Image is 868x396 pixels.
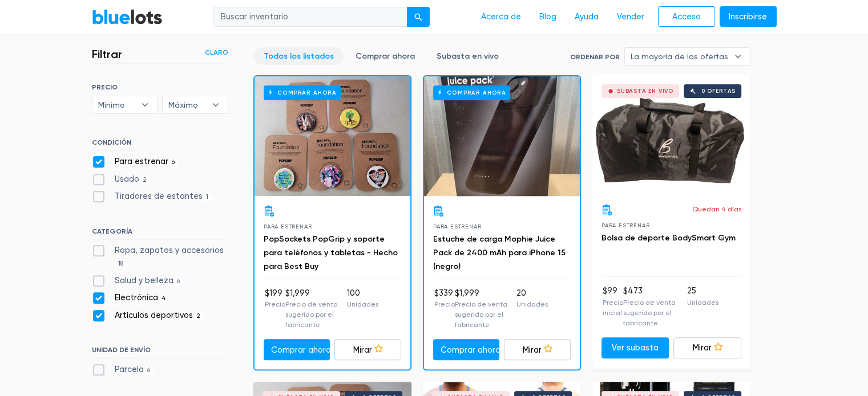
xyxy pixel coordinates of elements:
[115,246,224,255] font: Ropa, zapatos y accesorios
[115,365,144,374] font: Parcela
[623,286,643,296] font: $473
[447,89,506,96] font: Comprar ahora
[693,343,712,353] font: Mirar
[92,346,151,354] font: UNIDAD DE ENVÍO
[603,299,623,317] font: Precio inicial
[353,345,372,354] font: Mirar
[196,312,200,320] font: 2
[441,345,500,354] font: Comprar ahora
[672,12,701,22] font: Acceso
[162,295,166,302] font: 4
[115,157,168,166] font: Para estrenar
[434,288,453,298] font: $339
[701,88,736,95] font: 0 ofertas
[92,83,118,91] font: PRECIO
[205,48,228,56] font: Claro
[285,300,338,329] font: Precio de venta sugerido por el fabricante
[601,337,669,358] a: Ver subasta
[255,76,410,196] a: Comprar ahora
[347,288,360,298] font: 100
[617,88,673,95] font: Subasta en vivo
[516,300,548,308] font: Unidades
[692,205,741,213] font: Quedan 4 días
[264,51,334,61] font: Todos los listados
[570,53,620,61] font: Ordenar por
[612,343,659,353] font: Ver subasta
[115,191,203,201] font: Tiradores de estantes
[92,227,132,235] font: CATEGORÍA
[98,100,125,109] font: Mínimo
[115,311,193,320] font: Artículos deportivos
[481,12,521,22] font: Acerca de
[504,339,571,360] a: Mirar
[530,6,566,28] a: Blog
[516,288,526,298] font: 20
[172,158,175,166] font: 6
[177,277,180,285] font: 6
[472,6,530,28] a: Acerca de
[437,51,499,61] font: Subasta en vivo
[147,366,150,374] font: 6
[603,286,617,296] font: $99
[617,12,644,22] font: Vender
[115,276,173,285] font: Salud y belleza
[434,300,455,308] font: Precio
[143,176,147,183] font: 2
[455,300,507,329] font: Precio de venta sugerido por el fabricante
[575,12,599,22] font: Ayuda
[623,299,676,327] font: Precio de venta sugerido por el fabricante
[115,293,158,303] font: Electrónica
[115,174,139,184] font: Usado
[205,47,228,58] a: Claro
[346,47,425,65] a: Comprar ahora
[523,345,542,354] font: Mirar
[687,286,696,296] font: 25
[424,76,580,196] a: Comprar ahora
[687,299,718,307] font: Unidades
[265,288,282,298] font: $199
[264,339,330,360] a: Comprar ahora
[455,288,479,298] font: $1,999
[608,6,653,28] a: Vender
[539,12,556,22] font: Blog
[433,339,500,360] a: Comprar ahora
[92,47,122,61] font: Filtrar
[264,223,312,230] font: Para estrenar
[265,300,285,308] font: Precio
[254,47,344,65] a: Todos los listados
[601,222,649,228] font: Para estrenar
[592,75,750,195] a: Subasta en vivo 0 ofertas
[118,260,123,267] font: 18
[729,12,767,22] font: Inscribirse
[213,7,407,27] input: Buscar inventario
[427,47,508,65] a: Subasta en vivo
[334,339,401,360] a: Mirar
[356,51,415,61] font: Comprar ahora
[347,300,378,308] font: Unidades
[168,100,198,109] font: Máximo
[277,89,337,96] font: Comprar ahora
[631,52,728,61] font: La mayoría de las ofertas
[433,234,566,271] a: Estuche de carga Mophie Juice Pack de 2400 mAh para iPhone 15 (negro)
[566,6,608,28] a: Ayuda
[601,233,736,243] a: Bolsa de deporte BodySmart Gym
[264,234,398,271] a: PopSockets PopGrip y soporte para teléfonos y tabletas - Hecho para Best Buy
[285,288,310,298] font: $1,999
[271,345,331,354] font: Comprar ahora
[433,223,481,230] font: Para estrenar
[720,6,777,27] a: Inscribirse
[92,138,131,146] font: CONDICIÓN
[673,337,741,358] a: Mirar
[658,6,715,27] a: Acceso
[206,193,208,201] font: 1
